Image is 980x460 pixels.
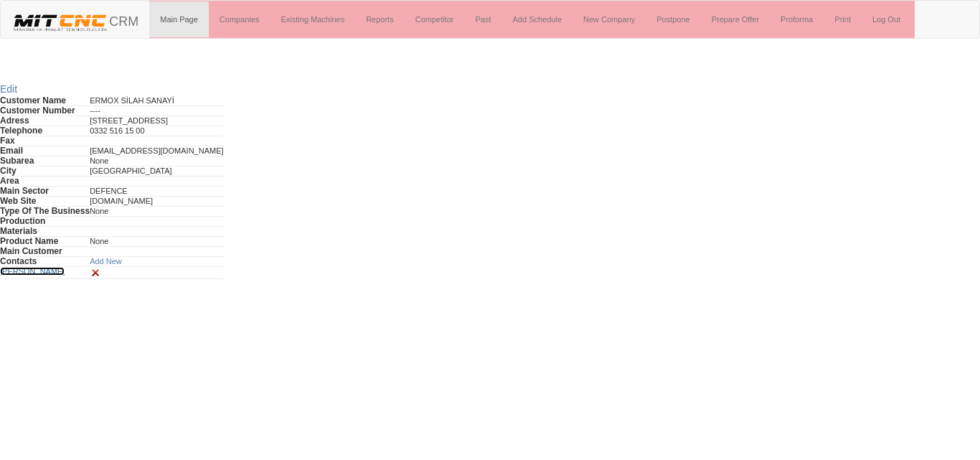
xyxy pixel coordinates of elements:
[464,1,501,37] a: Past
[149,1,209,37] a: Main Page
[90,187,223,197] td: DEFENCE
[90,116,223,126] td: [STREET_ADDRESS]
[502,1,573,37] a: Add Schedule
[646,1,700,37] a: Postpone
[355,1,405,37] a: Reports
[270,1,356,37] a: Existing Machines
[90,96,223,106] td: ERMOX SİLAH SANAYİ
[90,267,101,278] img: Edit
[405,1,465,37] a: Competitor
[90,197,223,207] td: [DOMAIN_NAME]
[1,1,149,37] a: CRM
[862,1,911,37] a: Log Out
[770,1,824,37] a: Proforma
[90,166,223,177] td: [GEOGRAPHIC_DATA]
[90,237,223,247] td: None
[90,156,223,166] td: None
[90,257,122,266] a: Add New
[90,146,223,156] td: [EMAIL_ADDRESS][DOMAIN_NAME]
[824,1,862,37] a: Print
[573,1,646,37] a: New Company
[209,1,270,37] a: Companies
[90,106,223,116] td: ----
[90,207,223,217] td: None
[11,11,109,33] img: header.png
[701,1,770,37] a: Prepare Offer
[90,126,223,136] td: 0332 516 15 00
